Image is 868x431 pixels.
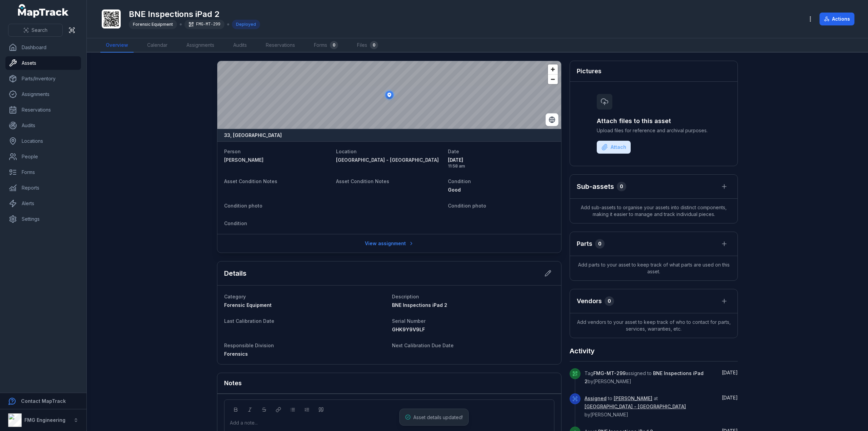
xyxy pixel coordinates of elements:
span: [GEOGRAPHIC_DATA] - [GEOGRAPHIC_DATA] [336,157,439,163]
span: Responsible Division [224,342,274,348]
span: Condition photo [448,203,486,209]
a: [PERSON_NAME] [224,157,331,163]
span: [DATE] [448,157,554,163]
span: Last Calibration Date [224,318,274,324]
span: GHK9Y9V9LF [392,327,425,332]
span: Serial Number [392,318,426,324]
a: Calendar [142,38,173,53]
a: [PERSON_NAME] [614,395,652,402]
div: 0 [330,41,338,49]
a: Parts/Inventory [5,72,81,85]
span: Asset details updated! [413,414,463,420]
span: Forensics [224,351,248,357]
h2: Details [224,269,246,278]
div: 0 [617,182,626,191]
a: People [5,150,81,163]
a: Forms0 [309,38,343,53]
a: Dashboard [5,41,81,54]
span: Description [392,294,419,299]
a: Reports [5,181,81,195]
strong: FMG Engineering [24,417,65,423]
span: Condition [448,178,471,184]
a: Reservations [5,103,81,117]
span: Forensic Equipment [133,22,173,27]
canvas: Map [217,61,561,129]
button: Switch to Satellite View [546,113,558,126]
a: Alerts [5,197,81,210]
span: Tag assigned to by [PERSON_NAME] [585,370,704,384]
h2: Activity [570,346,595,356]
time: 9/30/2025, 11:59:15 AM [722,370,738,375]
h3: Notes [224,378,242,388]
div: FMG-MT-299 [184,20,224,29]
h3: Attach files to this asset [597,116,711,126]
strong: Contact MapTrack [21,398,66,404]
a: Settings [5,212,81,226]
strong: 33, [GEOGRAPHIC_DATA] [224,132,282,139]
button: Attach [597,141,631,154]
a: Audits [5,119,81,132]
span: BNE Inspections iPad 2 [392,302,447,308]
span: Condition photo [224,203,262,209]
a: Assets [5,56,81,70]
span: Condition [224,220,247,226]
a: Overview [100,38,134,53]
span: Date [448,149,459,154]
a: MapTrack [18,4,69,18]
span: Category [224,294,246,299]
a: Assigned [585,395,607,402]
span: Good [448,187,461,193]
span: Person [224,149,241,154]
h1: BNE Inspections iPad 2 [129,9,260,20]
span: Location [336,149,357,154]
span: 11:58 am [448,163,554,169]
a: Reservations [260,38,300,53]
a: View assignment [360,237,418,250]
a: Assignments [5,87,81,101]
button: Search [8,24,63,37]
time: 9/30/2025, 11:58:53 AM [448,157,554,169]
span: Add parts to your asset to keep track of what parts are used on this asset. [570,256,737,280]
span: Asset Condition Notes [336,178,389,184]
a: Assignments [181,38,220,53]
span: Asset Condition Notes [224,178,277,184]
button: Actions [820,13,854,25]
a: Locations [5,134,81,148]
span: Add vendors to your asset to keep track of who to contact for parts, services, warranties, etc. [570,313,737,338]
span: Search [32,27,47,34]
span: Next Calibration Due Date [392,342,454,348]
a: Audits [228,38,252,53]
span: FMG-MT-299 [593,370,626,376]
a: [GEOGRAPHIC_DATA] - [GEOGRAPHIC_DATA] [585,403,686,410]
span: [DATE] [722,395,738,400]
div: 0 [605,296,614,306]
button: Zoom out [548,74,558,84]
span: to at by [PERSON_NAME] [585,395,686,417]
div: 0 [370,41,378,49]
div: Deployed [232,20,260,29]
h3: Vendors [577,296,602,306]
button: Zoom in [548,64,558,74]
h3: Pictures [577,66,601,76]
a: Files0 [352,38,383,53]
div: 0 [595,239,605,249]
h3: Parts [577,239,592,249]
span: [DATE] [722,370,738,375]
span: Forensic Equipment [224,302,272,308]
time: 9/30/2025, 11:58:53 AM [722,395,738,400]
span: Add sub-assets to organise your assets into distinct components, making it easier to manage and t... [570,199,737,223]
h2: Sub-assets [577,182,614,191]
span: Upload files for reference and archival purposes. [597,127,711,134]
a: [GEOGRAPHIC_DATA] - [GEOGRAPHIC_DATA] [336,157,442,163]
a: Forms [5,165,81,179]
